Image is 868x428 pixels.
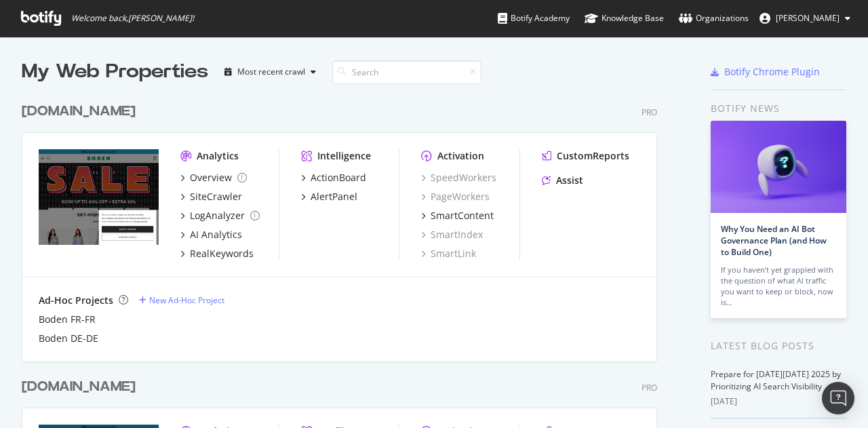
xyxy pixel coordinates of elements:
img: us.boden.com [39,149,159,246]
a: CustomReports [542,149,629,163]
a: SmartIndex [421,228,483,241]
div: Knowledge Base [585,12,664,25]
div: Open Intercom Messenger [822,382,854,414]
a: New Ad-Hoc Project [139,294,224,306]
a: Assist [542,174,583,187]
button: [PERSON_NAME] [749,7,861,29]
div: AlertPanel [311,190,357,203]
div: Botify news [711,101,846,116]
div: Overview [190,171,232,184]
a: AlertPanel [301,190,357,203]
div: AI Analytics [190,228,242,241]
span: Welcome back, [PERSON_NAME] ! [71,13,194,24]
div: SiteCrawler [190,190,242,203]
div: If you haven’t yet grappled with the question of what AI traffic you want to keep or block, now is… [721,265,836,308]
div: Botify Academy [498,12,570,25]
a: LogAnalyzer [180,209,260,222]
a: AI Analytics [180,228,242,241]
div: New Ad-Hoc Project [149,294,224,306]
div: CustomReports [557,149,629,163]
a: [DOMAIN_NAME] [22,102,141,121]
div: [DATE] [711,395,846,408]
a: ActionBoard [301,171,366,184]
div: Intelligence [317,149,371,163]
div: My Web Properties [22,58,208,85]
div: Assist [556,174,583,187]
a: SmartLink [421,247,476,260]
a: PageWorkers [421,190,490,203]
div: Most recent crawl [237,68,305,76]
div: Activation [437,149,484,163]
img: Why You Need an AI Bot Governance Plan (and How to Build One) [711,121,846,213]
span: Katie King [776,12,840,24]
a: SmartContent [421,209,494,222]
div: Analytics [197,149,239,163]
div: LogAnalyzer [190,209,245,222]
a: RealKeywords [180,247,254,260]
a: Overview [180,171,247,184]
div: [DOMAIN_NAME] [22,102,136,121]
div: Latest Blog Posts [711,338,846,353]
div: RealKeywords [190,247,254,260]
input: Search [332,60,481,84]
div: Pro [642,382,657,393]
a: Botify Chrome Plugin [711,65,820,79]
div: [DOMAIN_NAME] [22,377,136,397]
a: SpeedWorkers [421,171,496,184]
div: ActionBoard [311,171,366,184]
div: Ad-Hoc Projects [39,294,113,307]
a: Why You Need an AI Bot Governance Plan (and How to Build One) [721,223,827,258]
a: [DOMAIN_NAME] [22,377,141,397]
a: SiteCrawler [180,190,242,203]
div: Organizations [679,12,749,25]
button: Most recent crawl [219,61,321,83]
a: Prepare for [DATE][DATE] 2025 by Prioritizing AI Search Visibility [711,368,841,392]
a: Boden DE-DE [39,332,98,345]
a: Boden FR-FR [39,313,96,326]
div: SmartContent [431,209,494,222]
div: Botify Chrome Plugin [724,65,820,79]
div: Pro [642,106,657,118]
